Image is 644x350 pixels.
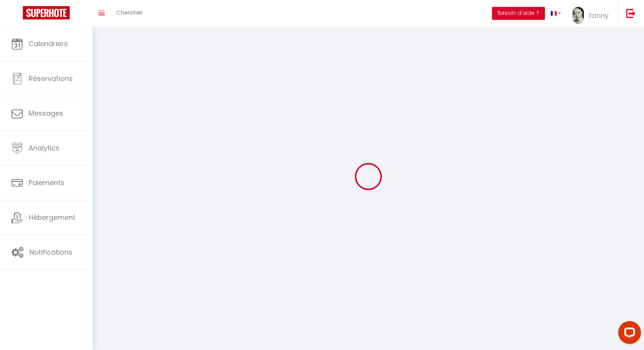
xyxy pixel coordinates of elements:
[589,11,609,20] span: fanny
[29,74,73,83] span: Réservations
[29,143,59,153] span: Analytics
[29,178,64,187] span: Paiements
[116,8,143,16] span: Chercher
[572,7,584,24] img: ...
[612,318,644,350] iframe: LiveChat chat widget
[29,108,63,118] span: Messages
[23,6,70,19] img: Super Booking
[492,7,545,20] button: Besoin d'aide ?
[29,247,72,257] span: Notifications
[29,39,68,48] span: Calendriers
[626,8,636,18] img: logout
[29,213,75,222] span: Hébergement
